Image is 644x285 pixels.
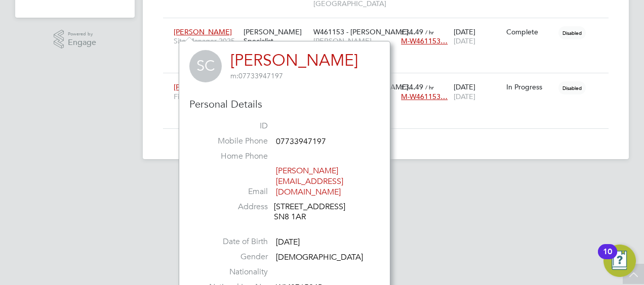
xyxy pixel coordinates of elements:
span: [DATE] [454,36,475,45]
span: M-W461153… [401,36,448,45]
span: Site Manager 2025 [174,36,238,45]
label: Mobile Phone [197,136,268,147]
label: Gender [197,252,268,262]
span: [DATE] [454,92,475,101]
span: £34.49 [401,82,423,91]
span: W461153 - [PERSON_NAME]… [313,27,416,36]
label: Email [197,186,268,197]
div: Complete [506,27,554,36]
span: [DEMOGRAPHIC_DATA] [276,252,363,262]
span: Powered by [68,30,96,38]
span: / hr [425,83,434,91]
h3: Personal Details [189,98,380,111]
div: In Progress [506,82,554,91]
span: SC [189,50,222,82]
span: Disabled [558,26,586,39]
button: Open Resource Center, 10 new notifications [603,245,636,277]
a: [PERSON_NAME]Site Manager 2025[PERSON_NAME] Specialist Recruitment LimitedW461153 - [PERSON_NAME]... [171,22,609,30]
span: 07733947197 [276,136,326,147]
span: [PERSON_NAME] [174,27,232,36]
label: Address [197,202,268,212]
span: £34.49 [401,27,423,36]
a: [PERSON_NAME]Finishing Manager[PERSON_NAME] Specialist Recruitment LimitedW461153 - [PERSON_NAME]... [171,77,609,85]
span: [DATE] [276,237,300,247]
div: [DATE] [451,77,504,106]
span: M-W461153… [401,92,448,101]
div: [PERSON_NAME] Specialist Recruitment Limited [241,22,311,69]
div: 10 [603,252,612,265]
span: m: [230,71,238,80]
a: [PERSON_NAME][EMAIL_ADDRESS][DOMAIN_NAME] [276,166,343,197]
label: Date of Birth [197,236,268,247]
span: Engage [68,38,96,47]
a: [PERSON_NAME] [230,51,358,70]
div: [DATE] [451,22,504,51]
span: Finishing Manager [174,92,238,101]
span: [PERSON_NAME] [174,82,232,91]
span: 07733947197 [230,71,283,80]
label: Nationality [197,267,268,277]
label: ID [197,121,268,131]
span: Disabled [558,81,586,94]
label: Home Phone [197,151,268,162]
a: Powered byEngage [54,30,97,49]
span: [PERSON_NAME] - [GEOGRAPHIC_DATA] [313,36,396,55]
div: [STREET_ADDRESS] SN8 1AR [274,202,370,223]
span: / hr [425,28,434,36]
